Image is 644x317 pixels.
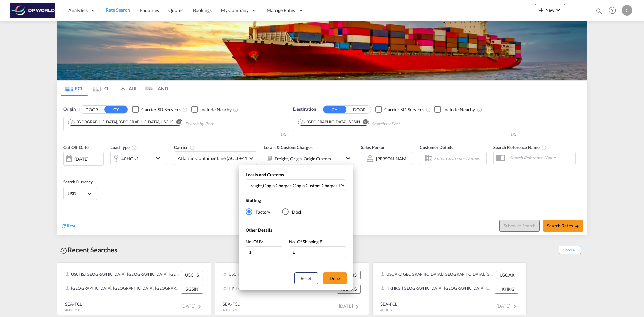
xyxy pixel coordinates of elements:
span: No. Of Shipping Bill [289,239,325,244]
span: Locals and Customs [246,172,284,177]
input: No. Of Shipping Bill [289,246,346,258]
md-radio-button: Dock [282,209,302,215]
span: No. Of B/L [246,239,266,244]
span: , , , , [248,182,340,189]
div: Origin Custom Charges [293,182,338,189]
div: Freight [248,182,262,189]
button: Done [323,272,347,284]
div: Origin Charges [263,182,292,189]
input: No. Of B/L [246,246,282,258]
button: Reset [294,272,318,284]
md-select: Select Locals and Customs: Freight, Origin Charges, Origin Custom Charges, Destination Charges, D... [246,179,346,191]
md-radio-button: Factory [246,209,270,215]
span: Other Details [246,227,272,233]
div: Destination Charges [339,182,378,189]
span: Stuffing [246,198,261,203]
